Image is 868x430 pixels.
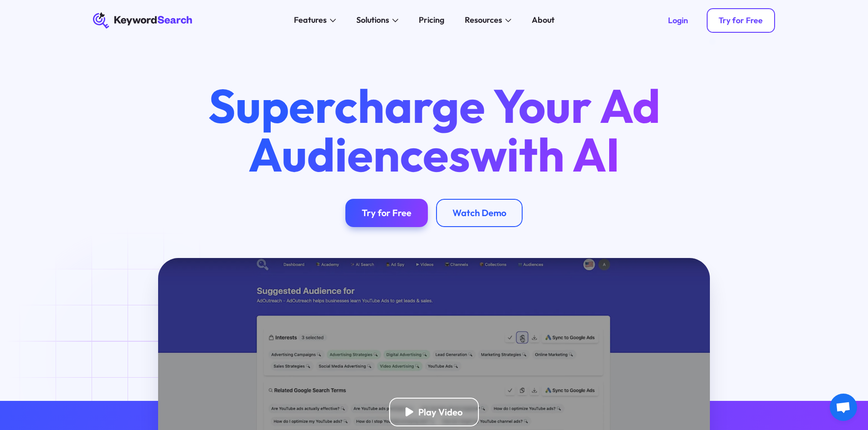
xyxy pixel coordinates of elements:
[294,14,327,26] div: Features
[465,14,502,26] div: Resources
[413,12,451,29] a: Pricing
[719,15,763,25] div: Try for Free
[419,14,444,26] div: Pricing
[356,14,389,26] div: Solutions
[830,394,857,421] a: Open chat
[532,14,555,26] div: About
[418,406,462,418] div: Play Video
[707,8,776,33] a: Try for Free
[189,81,679,178] h1: Supercharge Your Ad Audiences
[452,207,506,218] div: Watch Demo
[526,12,561,29] a: About
[362,207,411,218] div: Try for Free
[668,15,688,25] div: Login
[470,125,620,184] span: with AI
[656,8,700,33] a: Login
[345,199,428,228] a: Try for Free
